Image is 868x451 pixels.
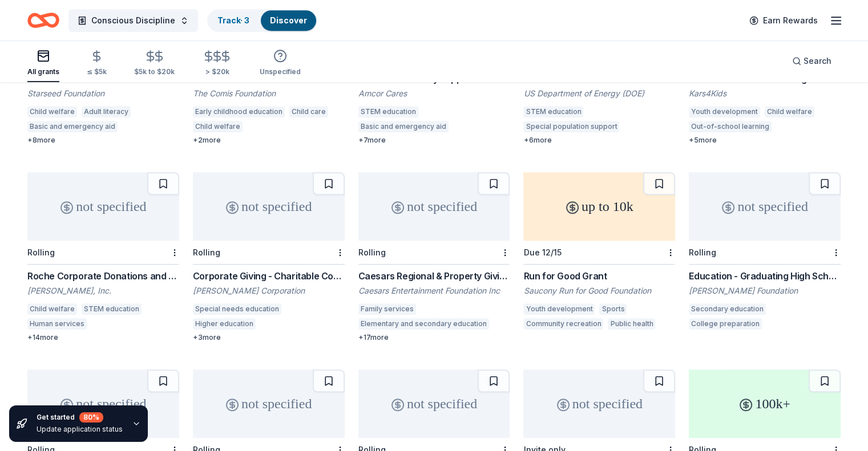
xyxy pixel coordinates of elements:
[27,136,179,145] div: + 8 more
[358,136,510,145] div: + 7 more
[689,269,841,283] div: Education - Graduating High School College & Career Ready
[358,88,510,99] div: Amcor Cares
[202,67,232,76] div: > $20k
[742,10,825,31] a: Earn Rewards
[599,303,627,315] div: Sports
[27,7,59,34] a: Home
[27,172,179,342] a: not specifiedRollingRoche Corporate Donations and Philanthropy (CDP)[PERSON_NAME], Inc.Child welf...
[27,247,55,257] div: Rolling
[523,247,561,257] div: Due 12/15
[193,121,243,132] div: Child welfare
[87,45,107,82] button: ≤ $5k
[523,285,675,296] div: Saucony Run for Good Foundation
[27,44,59,82] button: All grants
[27,106,77,117] div: Child welfare
[689,121,772,132] div: Out-of-school learning
[270,15,307,25] a: Discover
[689,172,841,241] div: not specified
[523,269,675,283] div: Run for Good Grant
[193,333,345,342] div: + 3 more
[27,88,179,99] div: Starseed Foundation
[523,172,675,241] div: up to 10k
[358,285,510,296] div: Caesars Entertainment Foundation Inc
[79,412,103,422] div: 80 %
[193,247,220,257] div: Rolling
[202,45,232,82] button: > $20k
[358,369,510,438] div: not specified
[27,285,179,296] div: [PERSON_NAME], Inc.
[207,9,317,32] button: Track· 3Discover
[523,106,583,117] div: STEM education
[27,333,179,342] div: + 14 more
[689,106,760,117] div: Youth development
[358,318,489,330] div: Elementary and secondary education
[193,88,345,99] div: The Comis Foundation
[68,9,198,32] button: Conscious Discipline
[358,172,510,342] a: not specifiedRollingCaesars Regional & Property GivingCaesars Entertainment Foundation IncFamily ...
[608,318,655,330] div: Public health
[27,172,179,241] div: not specified
[260,44,301,82] button: Unspecified
[27,67,59,76] div: All grants
[358,121,449,132] div: Basic and emergency aid
[523,172,675,333] a: up to 10kDue 12/15Run for Good GrantSaucony Run for Good FoundationYouth developmentSportsCommuni...
[193,269,345,283] div: Corporate Giving - Charitable Contributions
[358,269,510,283] div: Caesars Regional & Property Giving
[193,303,281,315] div: Special needs education
[689,285,841,296] div: [PERSON_NAME] Foundation
[260,318,333,330] div: College preparation
[134,45,175,82] button: $5k to $20k
[523,136,675,145] div: + 6 more
[358,333,510,342] div: + 17 more
[523,88,675,99] div: US Department of Energy (DOE)
[289,106,328,117] div: Child care
[27,318,87,330] div: Human services
[358,303,416,315] div: Family services
[27,121,118,132] div: Basic and emergency aid
[260,67,301,76] div: Unspecified
[82,106,131,117] div: Adult literacy
[193,172,345,241] div: not specified
[689,369,841,438] div: 100k+
[523,369,675,438] div: not specified
[193,318,256,330] div: Higher education
[27,303,77,315] div: Child welfare
[27,269,179,283] div: Roche Corporate Donations and Philanthropy (CDP)
[193,369,345,438] div: not specified
[82,303,142,315] div: STEM education
[217,15,249,25] a: Track· 3
[193,172,345,342] a: not specifiedRollingCorporate Giving - Charitable Contributions[PERSON_NAME] CorporationSpecial n...
[689,247,716,257] div: Rolling
[689,318,762,330] div: College preparation
[358,106,418,117] div: STEM education
[87,67,107,76] div: ≤ $5k
[27,369,179,438] div: not specified
[358,247,386,257] div: Rolling
[134,67,175,76] div: $5k to $20k
[689,136,841,145] div: + 5 more
[193,285,345,296] div: [PERSON_NAME] Corporation
[523,318,603,330] div: Community recreation
[689,172,841,333] a: not specifiedRollingEducation - Graduating High School College & Career Ready[PERSON_NAME] Founda...
[37,412,123,422] div: Get started
[358,172,510,241] div: not specified
[523,121,619,132] div: Special population support
[91,14,175,27] span: Conscious Discipline
[37,425,123,434] div: Update application status
[689,88,841,99] div: Kars4Kids
[523,303,595,315] div: Youth development
[765,106,814,117] div: Child welfare
[804,54,831,68] span: Search
[783,50,841,72] button: Search
[193,106,285,117] div: Early childhood education
[689,303,766,315] div: Secondary education
[193,136,345,145] div: + 2 more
